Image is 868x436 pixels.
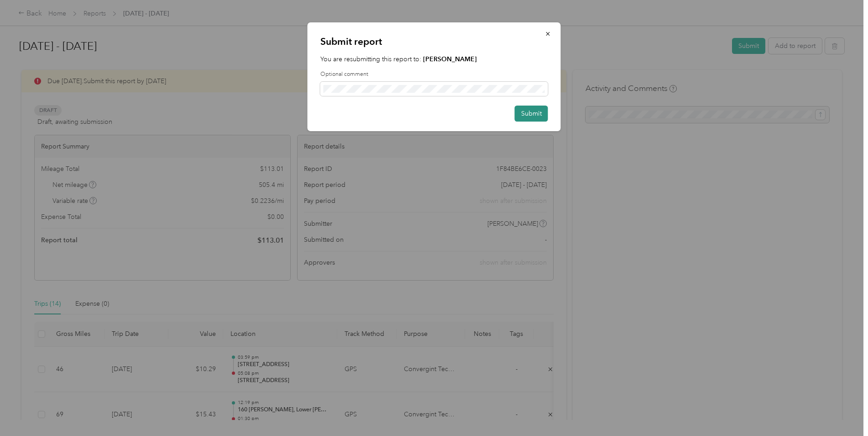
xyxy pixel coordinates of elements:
[817,385,868,436] iframe: Everlance-gr Chat Button Frame
[320,35,548,48] p: Submit report
[320,54,548,64] p: You are resubmitting this report to:
[515,106,548,122] button: Submit
[423,55,477,63] strong: [PERSON_NAME]
[320,70,548,79] label: Optional comment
